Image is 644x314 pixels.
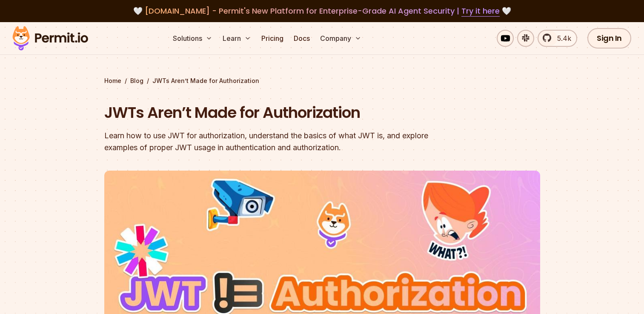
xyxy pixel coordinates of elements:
[104,102,431,123] h1: JWTs Aren’t Made for Authorization
[130,77,143,85] a: Blog
[9,24,92,53] img: Permit logo
[145,6,500,16] span: [DOMAIN_NAME] - Permit's New Platform for Enterprise-Grade AI Agent Security |
[219,30,255,47] button: Learn
[587,28,631,49] a: Sign In
[317,30,365,47] button: Company
[552,33,571,43] span: 5.4k
[461,6,500,17] a: Try it here
[20,5,624,17] div: 🤍 🤍
[104,130,431,154] div: Learn how to use JWT for authorization, understand the basics of what JWT is, and explore example...
[104,77,121,85] a: Home
[258,30,287,47] a: Pricing
[169,30,216,47] button: Solutions
[538,30,577,47] a: 5.4k
[290,30,313,47] a: Docs
[104,77,540,85] div: / /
